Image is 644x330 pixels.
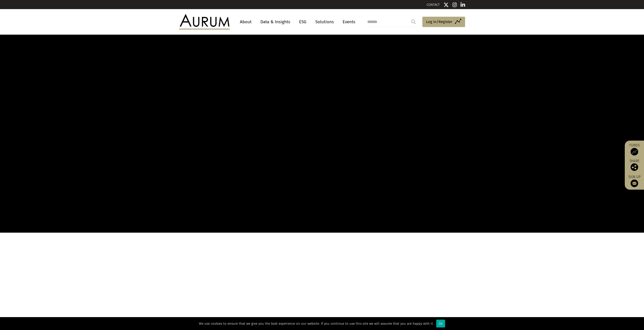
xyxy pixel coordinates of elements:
img: Linkedin icon [461,2,465,7]
a: Log in/Register [422,17,465,27]
a: CONTACT [427,3,440,7]
span: Log in/Register [426,19,452,25]
img: Share this post [631,163,638,171]
a: Events [340,17,355,27]
a: ESG [297,17,309,27]
a: Solutions [313,17,336,27]
div: Ok [436,320,445,327]
a: Data & Insights [258,17,293,27]
img: Sign up to our newsletter [631,180,638,187]
img: Aurum [179,14,230,29]
img: Access Funds [631,148,638,156]
a: Sign up [627,175,641,187]
input: Submit [408,17,419,27]
img: Instagram icon [452,2,457,7]
a: About [237,17,254,27]
img: Twitter icon [444,2,449,7]
div: Share [627,159,641,171]
a: Funds [627,143,641,156]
